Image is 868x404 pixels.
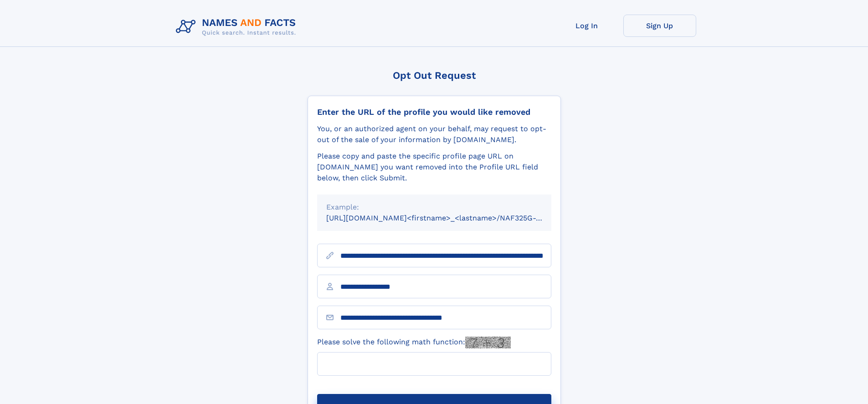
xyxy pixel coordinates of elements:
[308,70,561,81] div: Opt Out Request
[317,107,551,117] div: Enter the URL of the profile you would like removed
[326,214,569,222] small: [URL][DOMAIN_NAME]<firstname>_<lastname>/NAF325G-xxxxxxxx
[317,337,511,348] label: Please solve the following math function:
[317,151,551,184] div: Please copy and paste the specific profile page URL on [DOMAIN_NAME] you want removed into the Pr...
[326,202,542,213] div: Example:
[317,123,551,145] div: You, or an authorized agent on your behalf, may request to opt-out of the sale of your informatio...
[550,15,623,37] a: Log In
[623,15,696,37] a: Sign Up
[172,15,303,39] img: Logo Names and Facts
